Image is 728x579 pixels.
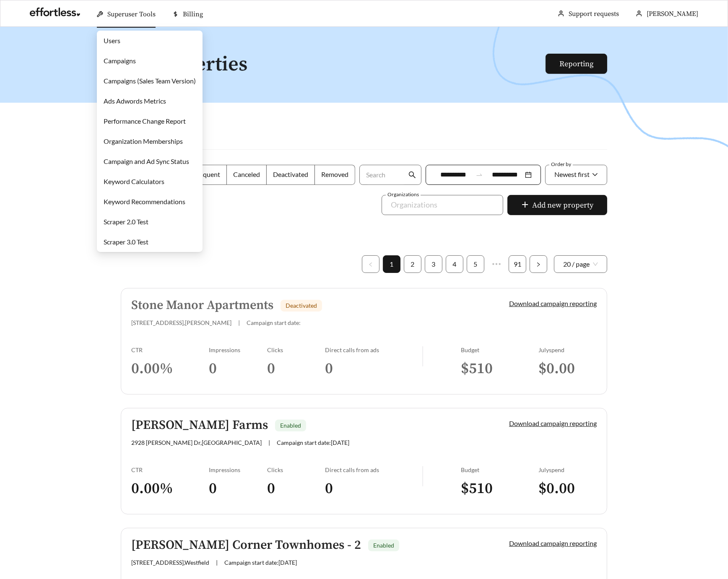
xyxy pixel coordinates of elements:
[647,10,698,18] span: [PERSON_NAME]
[131,479,209,498] h3: 0.00 %
[362,255,380,273] li: Previous Page
[187,170,220,178] span: Delinquent
[383,255,400,273] li: 1
[104,57,136,65] a: Campaigns
[509,299,597,307] a: Download campaign reporting
[362,255,380,273] button: left
[509,419,597,427] a: Download campaign reporting
[467,256,484,273] a: 5
[325,466,422,473] div: Direct calls from ads
[461,346,538,353] div: Budget
[461,479,538,498] h3: $ 510
[267,466,325,473] div: Clicks
[233,170,260,178] span: Canceled
[325,479,422,498] h3: 0
[131,466,209,473] div: CTR
[321,170,348,178] span: Removed
[209,359,267,378] h3: 0
[267,359,325,378] h3: 0
[183,10,203,18] span: Billing
[286,302,317,309] span: Deactivated
[104,177,164,185] a: Keyword Calculators
[268,439,270,446] span: |
[538,346,597,353] div: July spend
[104,117,186,125] a: Performance Change Report
[546,54,607,74] button: Reporting
[559,59,593,69] a: Reporting
[538,466,597,473] div: July spend
[476,171,483,179] span: to
[131,418,268,432] h5: [PERSON_NAME] Farms
[121,288,607,395] a: Stone Manor ApartmentsDeactivated[STREET_ADDRESS],[PERSON_NAME]|Campaign start date:Download camp...
[280,422,301,429] span: Enabled
[425,255,442,273] li: 3
[104,36,120,44] a: Users
[368,262,373,267] span: left
[209,346,267,353] div: Impressions
[422,346,423,366] img: line
[131,346,209,353] div: CTR
[488,255,505,273] span: •••
[536,262,541,267] span: right
[209,466,267,473] div: Impressions
[509,256,526,273] a: 91
[104,97,166,105] a: Ads Adwords Metrics
[104,218,148,226] a: Scraper 2.0 Test
[104,238,148,246] a: Scraper 3.0 Test
[373,542,394,549] span: Enabled
[104,77,196,85] a: Campaigns (Sales Team Version)
[563,256,598,273] span: 20 / page
[532,200,593,211] span: Add new property
[121,408,607,514] a: [PERSON_NAME] FarmsEnabled2928 [PERSON_NAME] Dr,[GEOGRAPHIC_DATA]|Campaign start date:[DATE]Downl...
[422,466,423,486] img: line
[554,170,590,178] span: Newest first
[131,359,209,378] h3: 0.00 %
[446,255,463,273] li: 4
[538,359,597,378] h3: $ 0.00
[209,479,267,498] h3: 0
[488,255,505,273] li: Next 5 Pages
[277,439,349,446] span: Campaign start date: [DATE]
[224,559,297,566] span: Campaign start date: [DATE]
[131,299,273,312] h5: Stone Manor Apartments
[325,346,422,353] div: Direct calls from ads
[267,346,325,353] div: Clicks
[569,10,619,18] a: Support requests
[131,538,361,552] h5: [PERSON_NAME] Corner Townhomes - 2
[104,157,189,165] a: Campaign and Ad Sync Status
[530,255,547,273] button: right
[446,256,463,273] a: 4
[383,256,400,273] a: 1
[425,256,442,273] a: 3
[461,466,538,473] div: Budget
[107,10,156,18] span: Superuser Tools
[521,201,529,210] span: plus
[104,137,183,145] a: Organization Memberships
[404,255,421,273] li: 2
[507,195,607,215] button: plusAdd new property
[131,559,209,566] span: [STREET_ADDRESS] , Westfield
[408,171,416,179] span: search
[325,359,422,378] h3: 0
[509,539,597,547] a: Download campaign reporting
[238,319,240,326] span: |
[131,439,262,446] span: 2928 [PERSON_NAME] Dr , [GEOGRAPHIC_DATA]
[476,171,483,179] span: swap-right
[530,255,547,273] li: Next Page
[247,319,301,326] span: Campaign start date:
[131,319,231,326] span: [STREET_ADDRESS] , [PERSON_NAME]
[104,197,185,205] a: Keyword Recommendations
[538,479,597,498] h3: $ 0.00
[509,255,526,273] li: 91
[121,54,546,76] h1: All Properties
[554,255,607,273] div: Page Size
[216,559,218,566] span: |
[467,255,484,273] li: 5
[273,170,308,178] span: Deactivated
[267,479,325,498] h3: 0
[461,359,538,378] h3: $ 510
[404,256,421,273] a: 2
